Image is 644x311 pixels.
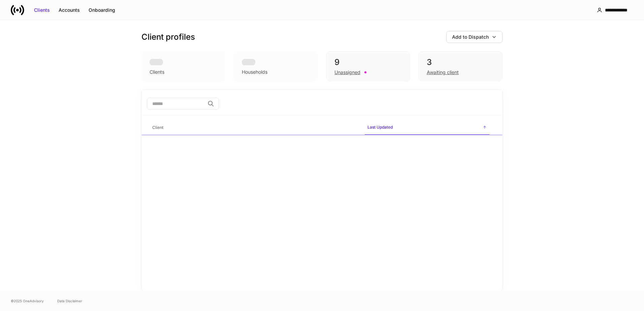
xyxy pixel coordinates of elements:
[11,298,44,304] span: © 2025 OneAdvisory
[57,298,82,304] a: Data Disclaimer
[452,34,489,40] div: Add to Dispatch
[334,57,402,68] div: 9
[54,5,84,15] button: Accounts
[242,69,267,75] div: Households
[89,7,115,13] div: Onboarding
[427,69,459,76] div: Awaiting client
[152,124,163,131] h6: Client
[334,69,360,76] div: Unassigned
[150,69,164,75] div: Clients
[365,120,489,135] span: Last Updated
[427,57,494,68] div: 3
[34,7,50,13] div: Clients
[59,7,80,13] div: Accounts
[418,51,503,81] div: 3Awaiting client
[367,124,393,130] h6: Last Updated
[84,5,120,15] button: Onboarding
[446,31,503,43] button: Add to Dispatch
[30,5,54,15] button: Clients
[150,121,359,135] span: Client
[326,51,410,81] div: 9Unassigned
[141,32,195,42] h3: Client profiles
